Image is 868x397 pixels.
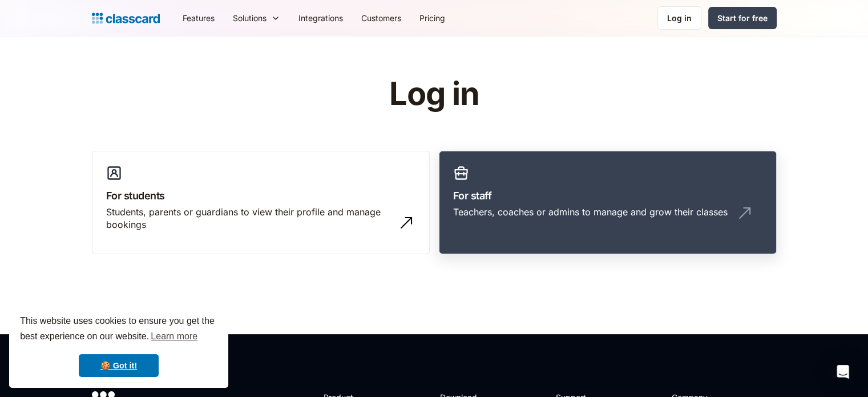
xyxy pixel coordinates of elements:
[79,354,159,377] a: dismiss cookie message
[253,77,615,112] h1: Log in
[20,314,217,345] span: This website uses cookies to ensure you get the best experience on our website.
[657,6,701,30] a: Log in
[352,5,410,31] a: Customers
[289,5,352,31] a: Integrations
[9,303,228,388] div: cookieconsent
[233,12,267,24] div: Solutions
[453,206,728,218] div: Teachers, coaches or admins to manage and grow their classes
[106,188,415,203] h3: For students
[410,5,454,31] a: Pricing
[149,328,199,345] a: learn more about cookies
[106,206,393,231] div: Students, parents or guardians to view their profile and manage bookings
[224,5,289,31] div: Solutions
[439,151,777,255] a: For staffTeachers, coaches or admins to manage and grow their classes
[717,12,768,24] div: Start for free
[92,10,160,26] a: Logo
[92,151,430,255] a: For studentsStudents, parents or guardians to view their profile and manage bookings
[667,12,692,24] div: Log in
[453,188,762,203] h3: For staff
[829,358,857,386] div: Open Intercom Messenger
[173,5,224,31] a: Features
[708,7,777,29] a: Start for free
